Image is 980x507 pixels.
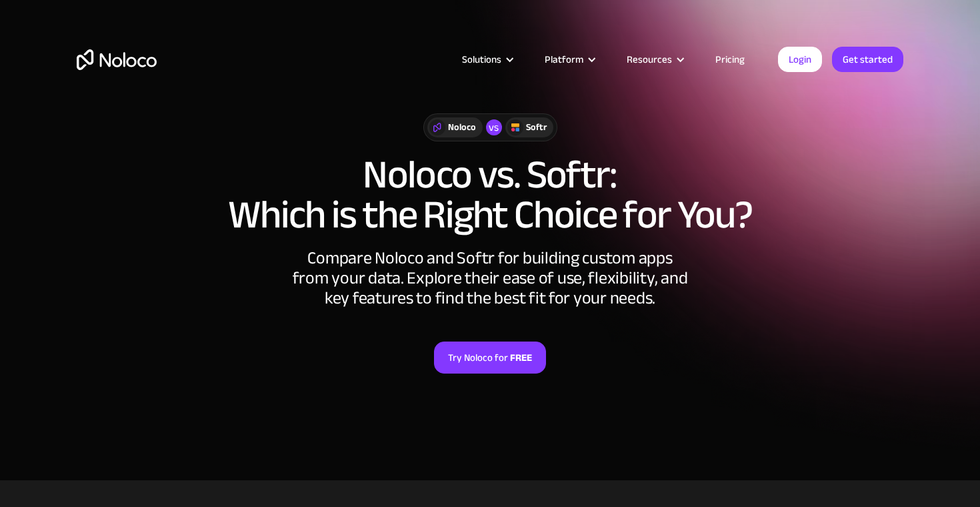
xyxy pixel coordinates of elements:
div: Compare Noloco and Softr for building custom apps from your data. Explore their ease of use, flex... [290,248,690,308]
strong: FREE [510,349,532,366]
div: vs [486,119,502,135]
div: Resources [610,51,699,68]
div: Noloco [448,120,476,135]
a: home [77,49,157,70]
a: Get started [832,47,903,72]
div: Resources [627,51,672,68]
a: Login [778,47,822,72]
a: Pricing [699,51,761,68]
div: Solutions [462,51,501,68]
div: Solutions [445,51,528,68]
div: Softr [526,120,547,135]
h1: Noloco vs. Softr: Which is the Right Choice for You? [77,155,903,235]
a: Try Noloco forFREE [434,342,546,374]
div: Platform [545,51,583,68]
div: Platform [528,51,610,68]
